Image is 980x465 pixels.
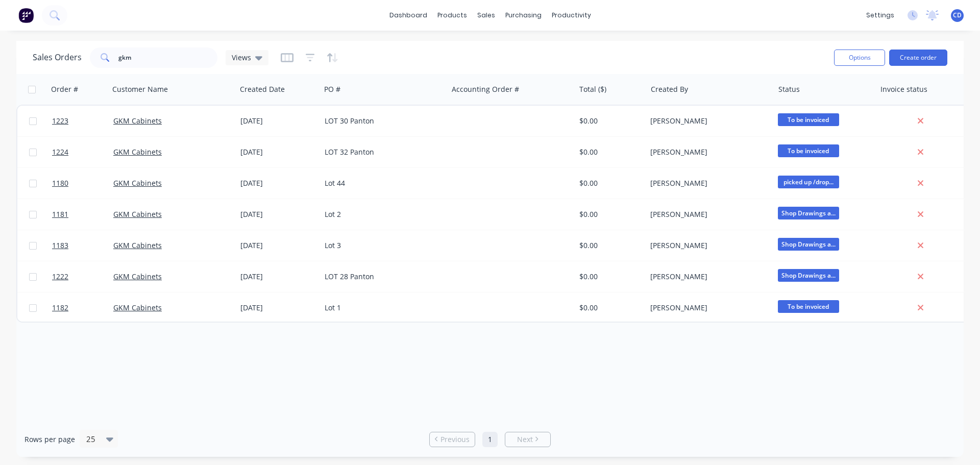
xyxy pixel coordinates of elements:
[240,272,316,282] div: [DATE]
[500,8,547,23] div: purchasing
[240,116,316,126] div: [DATE]
[425,432,555,447] ul: Pagination
[325,147,438,157] div: LOT 32 Panton
[650,209,764,219] div: [PERSON_NAME]
[651,84,688,94] div: Created By
[113,303,162,312] a: GKM Cabinets
[778,300,839,313] span: To be invoiced
[24,434,75,445] span: Rows per page
[240,147,316,157] div: [DATE]
[650,272,764,282] div: [PERSON_NAME]
[52,168,113,199] a: 1180
[325,240,438,251] div: Lot 3
[472,8,500,23] div: sales
[889,50,947,66] button: Create order
[52,303,68,313] span: 1182
[240,303,316,313] div: [DATE]
[240,84,285,94] div: Created Date
[650,147,764,157] div: [PERSON_NAME]
[113,116,162,126] a: GKM Cabinets
[579,84,606,94] div: Total ($)
[52,137,113,167] a: 1224
[778,176,839,188] span: picked up /drop...
[113,147,162,157] a: GKM Cabinets
[240,240,316,251] div: [DATE]
[113,178,162,188] a: GKM Cabinets
[52,240,68,251] span: 1183
[52,199,113,230] a: 1181
[650,116,764,126] div: [PERSON_NAME]
[579,240,639,251] div: $0.00
[579,147,639,157] div: $0.00
[517,434,533,445] span: Next
[324,84,340,94] div: PO #
[505,434,550,445] a: Next page
[452,84,519,94] div: Accounting Order #
[232,52,251,63] span: Views
[440,434,470,445] span: Previous
[579,209,639,219] div: $0.00
[52,106,113,136] a: 1223
[778,84,800,94] div: Status
[579,303,639,313] div: $0.00
[33,53,82,62] h1: Sales Orders
[240,209,316,219] div: [DATE]
[52,230,113,261] a: 1183
[112,84,168,94] div: Customer Name
[384,8,432,23] a: dashboard
[579,178,639,188] div: $0.00
[880,84,927,94] div: Invoice status
[953,11,962,20] span: CD
[778,238,839,251] span: Shop Drawings a...
[432,8,472,23] div: products
[113,209,162,219] a: GKM Cabinets
[861,8,899,23] div: settings
[482,432,498,447] a: Page 1 is your current page
[113,272,162,281] a: GKM Cabinets
[52,116,68,126] span: 1223
[430,434,475,445] a: Previous page
[650,178,764,188] div: [PERSON_NAME]
[547,8,596,23] div: productivity
[18,8,34,23] img: Factory
[579,272,639,282] div: $0.00
[650,303,764,313] div: [PERSON_NAME]
[325,272,438,282] div: LOT 28 Panton
[52,292,113,323] a: 1182
[240,178,316,188] div: [DATE]
[52,209,68,219] span: 1181
[118,47,218,68] input: Search...
[325,303,438,313] div: Lot 1
[51,84,78,94] div: Order #
[52,178,68,188] span: 1180
[778,207,839,219] span: Shop Drawings a...
[52,272,68,282] span: 1222
[778,269,839,282] span: Shop Drawings a...
[579,116,639,126] div: $0.00
[52,147,68,157] span: 1224
[650,240,764,251] div: [PERSON_NAME]
[52,261,113,292] a: 1222
[778,113,839,126] span: To be invoiced
[325,116,438,126] div: LOT 30 Panton
[834,50,885,66] button: Options
[325,178,438,188] div: Lot 44
[325,209,438,219] div: Lot 2
[113,240,162,250] a: GKM Cabinets
[778,144,839,157] span: To be invoiced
